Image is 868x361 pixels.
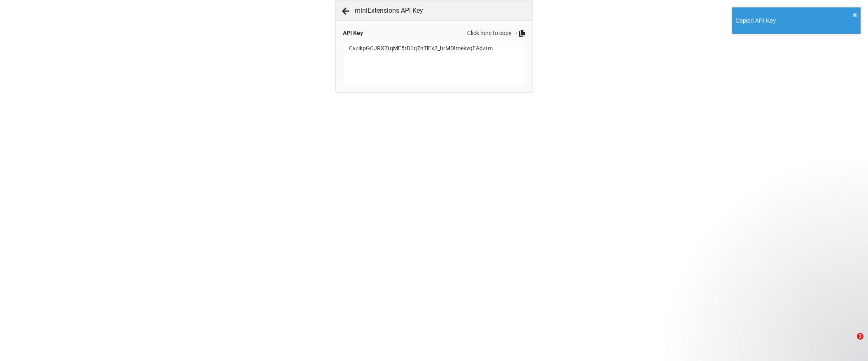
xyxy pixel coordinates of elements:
iframe: Intercom live chat [840,333,860,353]
span: miniExtensions API Key [355,5,423,16]
div: Copied API Key [735,16,852,25]
b: API Key [343,28,363,37]
iframe: Intercom notifications message [703,173,868,331]
textarea: CvzikpGCJRXTtqME5rD1q7nTlEk2_hrMDImekvqEAdztm [343,40,525,85]
span: 1 [857,333,863,340]
a: Click here to copy → [467,28,525,37]
button: close [852,11,857,20]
